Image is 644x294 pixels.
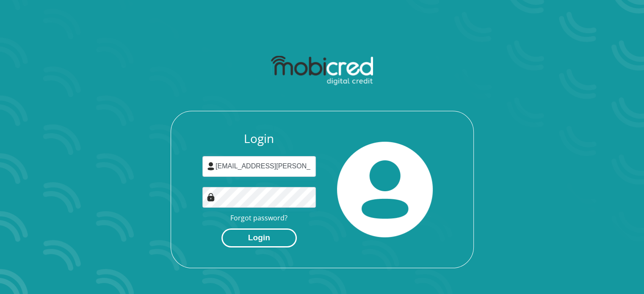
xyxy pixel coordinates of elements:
[202,156,316,177] input: Username
[271,56,373,85] img: mobicred logo
[230,213,287,223] a: Forgot password?
[207,193,215,201] img: Image
[207,162,215,170] img: user-icon image
[202,132,316,146] h3: Login
[221,228,297,247] button: Login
